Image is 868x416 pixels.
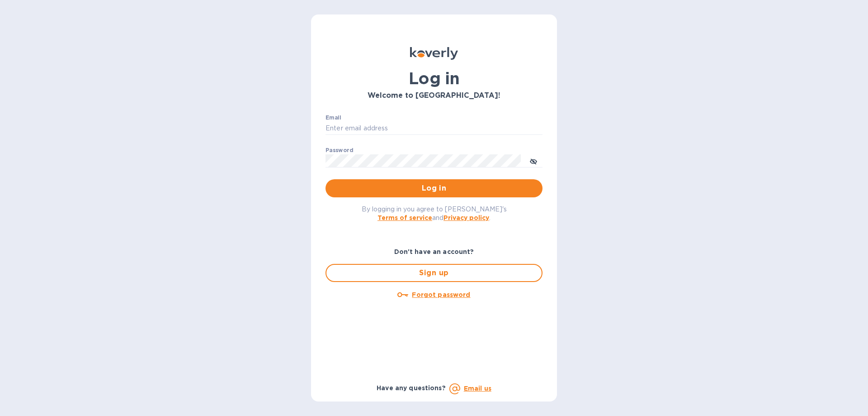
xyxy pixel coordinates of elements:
[412,291,470,298] u: Forgot password
[325,91,542,100] h3: Welcome to [GEOGRAPHIC_DATA]!
[333,183,535,194] span: Log in
[443,214,489,221] a: Privacy policy
[377,214,432,221] a: Terms of service
[464,385,491,392] a: Email us
[524,152,542,170] button: toggle password visibility
[325,69,542,88] h1: Log in
[394,248,474,255] b: Don't have an account?
[410,47,458,60] img: Koverly
[325,264,542,282] button: Sign up
[325,122,542,135] input: Enter email address
[362,206,507,221] span: By logging in you agree to [PERSON_NAME]'s and .
[325,148,353,153] label: Password
[325,179,542,197] button: Log in
[325,115,341,120] label: Email
[377,384,446,392] b: Have any questions?
[334,268,534,278] span: Sign up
